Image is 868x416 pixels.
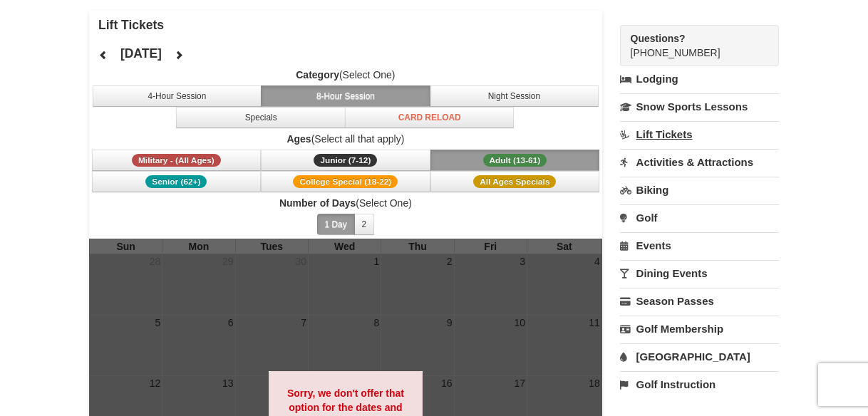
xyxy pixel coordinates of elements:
[620,371,779,397] a: Golf Instruction
[620,288,779,314] a: Season Passes
[92,150,262,171] button: Military - (All Ages)
[620,66,779,92] a: Lodging
[620,93,779,120] a: Snow Sports Lessons
[620,204,779,231] a: Golf
[317,214,355,235] button: 1 Day
[473,175,556,188] span: All Ages Specials
[261,85,430,107] button: 8-Hour Session
[98,18,602,32] h4: Lift Tickets
[296,69,339,80] strong: Category
[314,154,377,167] span: Junior (7-12)
[620,177,779,203] a: Biking
[620,316,779,342] a: Golf Membership
[89,68,602,82] label: (Select One)
[261,150,430,171] button: Junior (7-12)
[620,121,779,147] a: Lift Tickets
[93,85,262,107] button: 4-Hour Session
[620,232,779,259] a: Events
[120,46,162,61] h4: [DATE]
[354,214,375,235] button: 2
[89,196,602,210] label: (Select One)
[345,107,515,128] button: Card Reload
[430,171,600,192] button: All Ages Specials
[89,132,602,146] label: (Select all that apply)
[620,343,779,370] a: [GEOGRAPHIC_DATA]
[176,107,346,128] button: Specials
[132,154,221,167] span: Military - (All Ages)
[145,175,207,188] span: Senior (62+)
[261,171,430,192] button: College Special (18-22)
[631,33,686,44] strong: Questions?
[620,260,779,286] a: Dining Events
[293,175,398,188] span: College Special (18-22)
[286,133,311,145] strong: Ages
[620,149,779,175] a: Activities & Attractions
[483,154,547,167] span: Adult (13-61)
[631,31,753,58] span: [PHONE_NUMBER]
[430,85,599,107] button: Night Session
[279,197,356,209] strong: Number of Days
[92,171,262,192] button: Senior (62+)
[430,150,600,171] button: Adult (13-61)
